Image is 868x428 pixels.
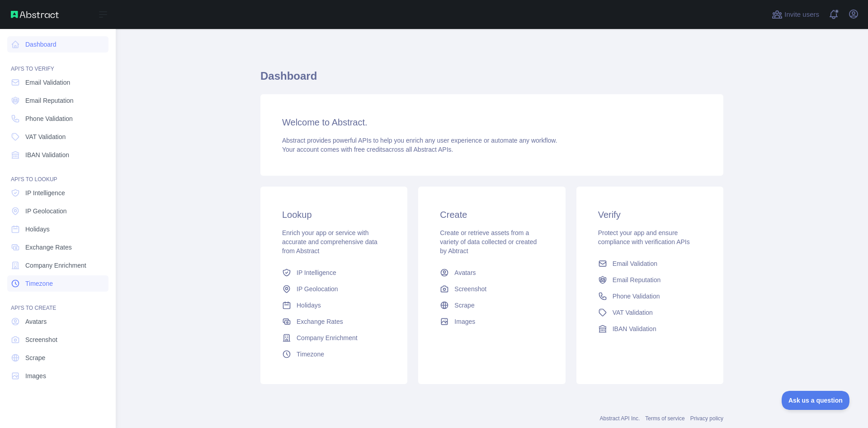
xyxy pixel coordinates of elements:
a: Images [7,368,108,384]
a: Phone Validation [594,288,705,304]
h1: Dashboard [260,69,723,91]
span: Enrich your app or service with accurate and comprehensive data from Abstract [282,229,377,255]
a: Timezone [278,346,389,362]
span: Exchange Rates [25,243,72,252]
span: Email Reputation [25,96,74,105]
span: Your account comes with across all Abstract APIs. [282,146,453,153]
span: Email Reputation [613,275,661,284]
span: IP Geolocation [25,207,67,216]
a: Images [436,313,547,330]
h3: Verify [598,208,702,221]
a: Avatars [7,313,108,330]
span: Email Validation [613,259,657,268]
a: IP Geolocation [278,281,389,297]
a: Screenshot [436,281,547,297]
span: Company Enrichment [25,261,86,270]
a: Email Validation [594,255,705,272]
a: Email Reputation [7,92,108,109]
a: Company Enrichment [278,330,389,346]
span: IBAN Validation [613,324,656,333]
a: VAT Validation [7,129,108,145]
a: Exchange Rates [278,313,389,330]
h3: Welcome to Abstract. [282,116,702,129]
span: Email Validation [25,78,70,87]
span: Exchange Rates [297,317,343,326]
div: API'S TO CREATE [7,293,108,312]
a: Email Reputation [594,272,705,288]
a: Terms of service [645,415,684,422]
button: Invite users [770,7,821,22]
span: IP Intelligence [297,268,336,277]
a: Avatars [436,264,547,281]
span: Phone Validation [25,114,73,123]
span: Phone Validation [613,292,660,301]
span: free credits [354,146,385,153]
a: Dashboard [7,36,108,53]
span: Avatars [454,268,476,277]
span: Company Enrichment [297,333,358,342]
span: Screenshot [454,284,486,293]
span: VAT Validation [613,308,653,317]
a: Abstract API Inc. [600,415,640,422]
span: IBAN Validation [25,150,69,159]
a: Phone Validation [7,111,108,127]
a: Company Enrichment [7,257,108,274]
a: IP Intelligence [7,185,108,201]
img: Abstract API [11,11,59,18]
span: Timezone [25,279,53,288]
span: Holidays [25,225,50,234]
span: Timezone [297,350,324,359]
span: Screenshot [25,335,57,344]
span: Scrape [454,301,474,310]
a: Screenshot [7,332,108,348]
span: Holidays [297,301,321,310]
a: Holidays [278,297,389,313]
iframe: Toggle Customer Support [782,391,850,410]
a: Timezone [7,275,108,292]
span: Scrape [25,353,45,362]
a: IP Geolocation [7,203,108,219]
span: Avatars [25,317,47,326]
a: Email Validation [7,74,108,91]
a: Privacy policy [690,415,723,422]
span: IP Intelligence [25,188,65,197]
a: VAT Validation [594,304,705,321]
a: IP Intelligence [278,264,389,281]
span: IP Geolocation [297,284,338,293]
a: Scrape [7,350,108,366]
div: API'S TO VERIFY [7,54,108,72]
a: Exchange Rates [7,239,108,255]
h3: Lookup [282,208,386,221]
span: Abstract provides powerful APIs to help you enrich any user experience or automate any workflow. [282,137,557,144]
h3: Create [440,208,543,221]
a: Scrape [436,297,547,313]
a: IBAN Validation [594,321,705,337]
span: Images [454,317,475,326]
a: Holidays [7,221,108,237]
span: Images [25,371,46,380]
span: VAT Validation [25,132,66,141]
span: Invite users [784,10,819,20]
a: IBAN Validation [7,147,108,163]
span: Protect your app and ensure compliance with verification APIs [598,229,690,245]
div: API'S TO LOOKUP [7,165,108,183]
span: Create or retrieve assets from a variety of data collected or created by Abtract [440,229,537,255]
